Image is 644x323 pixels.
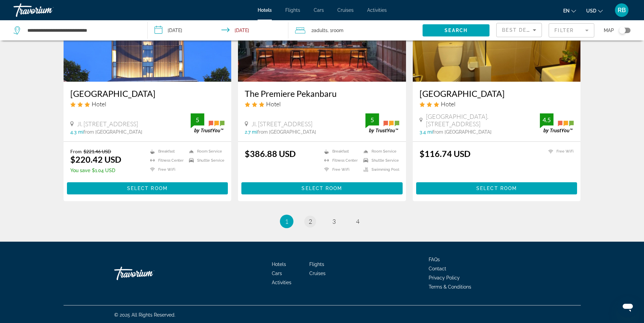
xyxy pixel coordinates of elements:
[420,149,471,159] ins: $116.74 USD
[245,88,399,99] a: The Premiere Pekanbaru
[70,168,90,173] span: You save
[314,7,324,13] span: Cars
[426,113,540,128] span: [GEOGRAPHIC_DATA]. [STREET_ADDRESS]
[420,129,433,135] span: 3.4 mi
[285,7,300,13] span: Flights
[420,88,574,99] h3: [GEOGRAPHIC_DATA]
[272,271,282,276] a: Cars
[540,116,553,124] div: 4.5
[84,129,142,135] span: from [GEOGRAPHIC_DATA]
[114,263,182,284] a: Travorium
[14,1,81,19] a: Travorium
[127,186,168,191] span: Select Room
[328,26,343,35] span: , 1
[258,7,272,13] a: Hotels
[70,88,225,99] a: [GEOGRAPHIC_DATA]
[148,20,289,41] button: Check-in date: Sep 11, 2025 Check-out date: Sep 17, 2025
[311,26,328,35] span: 2
[429,257,440,262] a: FAQs
[332,218,336,225] span: 3
[321,158,360,163] li: Fitness Center
[502,26,536,34] mat-select: Sort by
[191,113,224,133] img: trustyou-badge.svg
[84,149,111,154] del: $221.46 USD
[360,158,399,163] li: Shuttle Service
[337,7,354,13] a: Cruises
[77,120,138,128] span: Jl. [STREET_ADDRESS]
[70,154,121,164] ins: $220.42 USD
[70,129,84,135] span: 4.3 mi
[332,28,343,33] span: Room
[476,186,517,191] span: Select Room
[288,20,423,41] button: Travelers: 2 adults, 0 children
[423,24,490,36] button: Search
[420,100,574,108] div: 3 star Hotel
[245,149,296,159] ins: $386.88 USD
[586,6,603,16] button: Change currency
[614,27,630,33] button: Toggle map
[613,3,630,17] button: User Menu
[147,158,186,163] li: Fitness Center
[429,266,446,271] a: Contact
[147,149,186,154] li: Breakfast
[309,271,326,276] a: Cruises
[64,215,581,228] nav: Pagination
[618,7,626,14] span: RB
[617,296,639,318] iframe: Button to launch messaging window
[67,182,228,194] button: Select Room
[186,158,224,163] li: Shuttle Service
[266,100,281,108] span: Hotel
[321,167,360,172] li: Free WiFi
[309,218,312,225] span: 2
[70,100,225,108] div: 3 star Hotel
[272,280,291,285] a: Activities
[540,113,574,133] img: trustyou-badge.svg
[367,7,387,13] a: Activities
[272,262,286,267] a: Hotels
[314,28,328,33] span: Adults
[586,8,596,14] span: USD
[241,184,403,191] a: Select Room
[445,28,468,33] span: Search
[191,116,204,124] div: 5
[429,284,471,290] a: Terms & Conditions
[302,186,342,191] span: Select Room
[114,312,175,318] span: © 2025 All Rights Reserved.
[92,100,106,108] span: Hotel
[147,167,186,172] li: Free WiFi
[545,149,574,154] li: Free WiFi
[433,129,492,135] span: from [GEOGRAPHIC_DATA]
[245,100,399,108] div: 3 star Hotel
[563,8,570,14] span: en
[257,129,316,135] span: from [GEOGRAPHIC_DATA]
[365,116,379,124] div: 5
[245,129,257,135] span: 2.7 mi
[360,149,399,154] li: Room Service
[67,184,228,191] a: Select Room
[502,27,537,33] span: Best Deals
[360,167,399,172] li: Swimming Pool
[70,168,121,173] p: $1.04 USD
[252,120,312,128] span: Jl. [STREET_ADDRESS]
[441,100,455,108] span: Hotel
[604,26,614,35] span: Map
[285,218,288,225] span: 1
[429,275,460,280] a: Privacy Policy
[321,149,360,154] li: Breakfast
[549,23,594,38] button: Filter
[70,149,82,154] span: From
[309,262,324,267] a: Flights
